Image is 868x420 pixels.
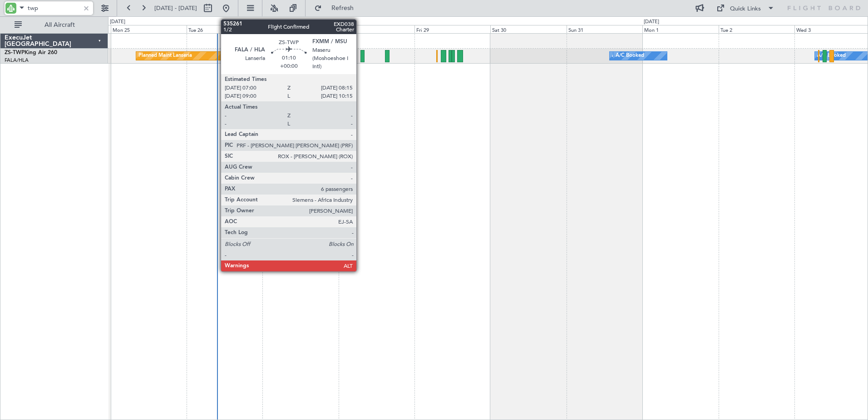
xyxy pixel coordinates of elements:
[490,25,566,33] div: Sat 30
[612,49,641,63] div: A/C Booked
[644,18,659,26] div: [DATE]
[730,5,761,14] div: Quick Links
[187,25,262,33] div: Tue 26
[5,57,29,64] a: FALA/HLA
[28,1,80,15] input: A/C (Reg. or Type)
[138,49,192,63] div: Planned Maint Lanseria
[10,18,99,32] button: All Aircraft
[324,5,362,11] span: Refresh
[616,49,644,63] div: A/C Booked
[5,50,25,55] span: ZS-TWP
[310,1,365,15] button: Refresh
[712,1,779,15] button: Quick Links
[110,18,125,26] div: [DATE]
[567,25,642,33] div: Sun 31
[414,25,490,33] div: Fri 29
[154,4,197,12] span: [DATE] - [DATE]
[24,22,96,28] span: All Aircraft
[719,25,794,33] div: Tue 2
[111,25,187,33] div: Mon 25
[262,25,338,33] div: Wed 27
[5,50,57,55] a: ZS-TWPKing Air 260
[817,49,846,63] div: A/C Booked
[642,25,718,33] div: Mon 1
[339,25,414,33] div: Thu 28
